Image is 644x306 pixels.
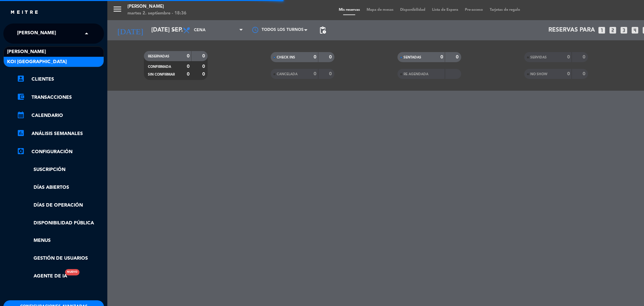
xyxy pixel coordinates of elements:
[17,147,25,155] i: settings_applications
[17,112,104,120] a: calendar_monthCalendario
[7,58,67,66] span: KOI [GEOGRAPHIC_DATA]
[17,148,104,156] a: Configuración
[10,10,39,15] img: MEITRE
[7,48,46,56] span: [PERSON_NAME]
[17,237,104,245] a: Menus
[17,184,104,191] a: Días abiertos
[17,219,104,227] a: Disponibilidad pública
[17,130,104,138] a: assessmentANÁLISIS SEMANALES
[17,75,104,83] a: account_boxClientes
[17,272,67,280] a: Agente de IANuevo
[17,202,104,209] a: Días de Operación
[17,111,25,119] i: calendar_month
[319,26,327,34] span: pending_actions
[17,93,25,101] i: account_balance_wallet
[17,93,104,101] a: account_balance_walletTransacciones
[65,269,79,275] div: Nuevo
[17,166,104,174] a: Suscripción
[17,129,25,137] i: assessment
[17,255,104,262] a: Gestión de usuarios
[17,75,25,83] i: account_box
[17,27,56,41] span: [PERSON_NAME]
